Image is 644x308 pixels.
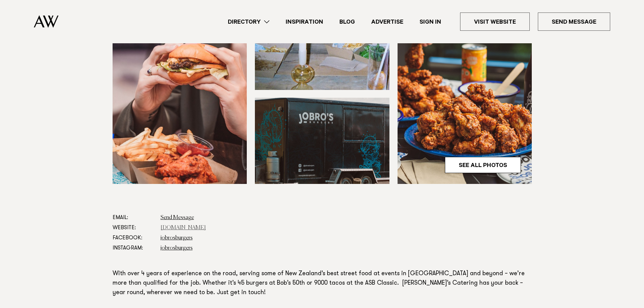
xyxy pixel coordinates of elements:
img: Auckland Weddings Logo [34,15,58,28]
dt: Email: [113,213,155,223]
a: [DOMAIN_NAME] [161,225,206,231]
a: Advertise [363,17,411,26]
a: Visit Website [460,13,530,31]
dt: Instagram: [113,243,155,253]
a: Directory [220,17,278,26]
a: jobrosburgers [161,245,193,251]
a: Send Message [161,215,194,220]
a: Inspiration [278,17,331,26]
a: See All Photos [445,157,521,173]
a: Sign In [411,17,449,26]
a: Send Message [538,13,610,31]
a: jobrosburgers [161,235,193,241]
a: Blog [331,17,363,26]
dt: Website: [113,223,155,233]
dt: Facebook: [113,233,155,243]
